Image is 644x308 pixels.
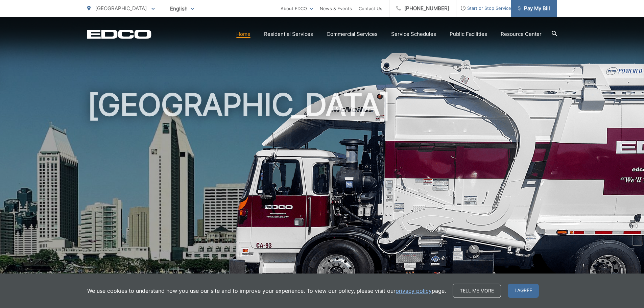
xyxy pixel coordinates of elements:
[359,4,382,13] a: Contact Us
[87,29,151,39] a: EDCD logo. Return to the homepage.
[391,30,436,38] a: Service Schedules
[320,4,352,13] a: News & Events
[501,30,542,38] a: Resource Center
[236,30,251,38] a: Home
[95,5,147,11] span: [GEOGRAPHIC_DATA]
[327,30,378,38] a: Commercial Services
[396,287,432,295] a: privacy policy
[450,30,487,38] a: Public Facilities
[87,287,446,295] p: We use cookies to understand how you use our site and to improve your experience. To view our pol...
[453,284,501,298] a: Tell me more
[518,4,550,13] span: Pay My Bill
[281,4,313,13] a: About EDCO
[264,30,313,38] a: Residential Services
[508,284,539,298] span: I agree
[165,3,199,15] span: English
[87,88,557,302] h1: [GEOGRAPHIC_DATA]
